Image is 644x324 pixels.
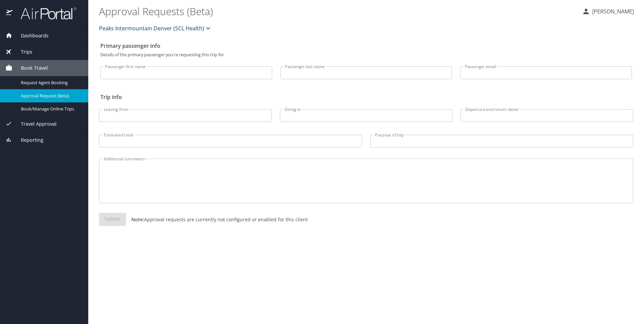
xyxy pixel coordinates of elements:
[579,5,637,18] button: [PERSON_NAME]
[100,53,632,57] p: Details of the primary passenger you're requesting this trip for
[99,24,204,33] span: Peaks Intermountain Denver (SCL Health)
[12,64,48,72] span: Book Travel
[12,120,57,128] span: Travel Approval
[100,92,632,102] h2: Trip info
[590,7,634,15] p: [PERSON_NAME]
[13,7,76,20] img: airportal-logo.png
[21,106,80,112] span: Book/Manage Online Trips
[126,216,308,223] p: Approval requests are currently not configured or enabled for this client
[12,48,32,56] span: Trips
[21,79,80,86] span: Request Agent Booking
[131,216,144,223] strong: Note:
[100,40,632,51] h2: Primary passenger info
[12,136,43,144] span: Reporting
[6,7,13,20] img: icon-airportal.png
[96,22,215,35] button: Peaks Intermountain Denver (SCL Health)
[12,32,49,39] span: Dashboards
[21,93,80,99] span: Approval Request (Beta)
[99,1,577,22] h1: Approval Requests (Beta)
